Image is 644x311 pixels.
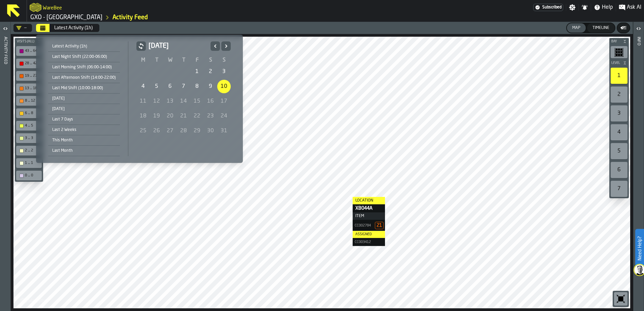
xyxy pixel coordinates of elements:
[177,124,190,138] div: 28
[217,80,231,93] div: 10
[48,105,120,113] div: [DATE]
[204,65,217,78] div: 2
[136,124,150,138] div: Monday 25 August 2025
[204,95,217,108] div: 16
[163,109,177,123] div: Wednesday 20 August 2025
[177,56,190,64] th: T
[48,64,120,71] div: Last Morning Shift (06:00-14:00)
[48,74,120,81] div: Last Afternoon Shift (14:00-22:00)
[150,124,163,138] div: Tuesday 26 August 2025
[136,124,150,138] div: 25
[204,124,217,138] div: Saturday 30 August 2025
[150,56,163,64] th: T
[190,65,204,78] div: 1
[204,109,217,123] div: Saturday 23 August 2025
[150,95,163,108] div: Tuesday 12 August 2025
[204,109,217,123] div: 23
[136,109,150,123] div: 18
[217,109,231,123] div: 24
[163,124,177,138] div: Today, Wednesday 27 August 2025
[177,124,190,138] div: Thursday 28 August 2025
[48,126,120,134] div: Last 2 Weeks
[163,109,177,123] div: 20
[211,41,220,51] button: Previous
[136,95,150,108] div: Monday 11 August 2025
[150,80,163,93] div: 5
[217,109,231,123] div: Sunday 24 August 2025
[177,80,190,93] div: Thursday 7 August 2025
[190,80,204,93] div: Friday 8 August 2025
[48,84,120,92] div: Last Mid Shift (10:00-18:00)
[204,56,217,64] th: S
[177,109,190,123] div: Thursday 21 August 2025
[177,95,190,108] div: 14
[48,53,120,61] div: Last Night Shift (22:00-06:00)
[150,109,163,123] div: Tuesday 19 August 2025
[217,65,231,78] div: 3
[190,109,204,123] div: Friday 22 August 2025
[636,230,643,267] label: Need Help?
[136,80,150,93] div: 4
[217,56,231,64] th: S
[136,56,231,138] table: August 2025
[217,124,231,138] div: Sunday 31 August 2025
[41,40,237,158] div: Select date range Select date range
[190,65,204,78] div: Friday 1 August 2025
[217,124,231,138] div: 31
[48,43,120,50] div: Latest Activity (1h)
[221,41,231,51] button: Next
[190,95,204,108] div: 15
[190,124,204,138] div: 29
[204,80,217,93] div: 9
[150,95,163,108] div: 12
[149,41,208,51] h2: [DATE]
[190,124,204,138] div: Friday 29 August 2025
[150,109,163,123] div: 19
[204,80,217,93] div: Saturday 9 August 2025
[217,80,231,93] div: Selected Date: Sunday 10 August 2025, Sunday 10 August 2025 selected, Last available date
[48,95,120,102] div: [DATE]
[190,80,204,93] div: 8
[136,56,150,64] th: M
[177,95,190,108] div: Thursday 14 August 2025
[136,95,150,108] div: 11
[204,95,217,108] div: Saturday 16 August 2025
[48,137,120,144] div: This Month
[163,124,177,138] div: 27
[48,147,120,154] div: Last Month
[217,65,231,78] div: Sunday 3 August 2025
[177,109,190,123] div: 21
[150,124,163,138] div: 26
[163,80,177,93] div: Wednesday 6 August 2025
[163,95,177,108] div: 13
[150,80,163,93] div: Tuesday 5 August 2025
[163,80,177,93] div: 6
[190,95,204,108] div: Friday 15 August 2025
[190,109,204,123] div: 22
[217,95,231,108] div: 17
[217,95,231,108] div: Sunday 17 August 2025
[204,124,217,138] div: 30
[163,95,177,108] div: Wednesday 13 August 2025
[163,56,177,64] th: W
[136,41,146,51] button: button-
[177,80,190,93] div: 7
[204,65,217,78] div: Saturday 2 August 2025
[136,41,231,138] div: August 2025
[190,56,204,64] th: F
[136,80,150,93] div: Monday 4 August 2025
[136,109,150,123] div: Monday 18 August 2025
[48,116,120,123] div: Last 7 Days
